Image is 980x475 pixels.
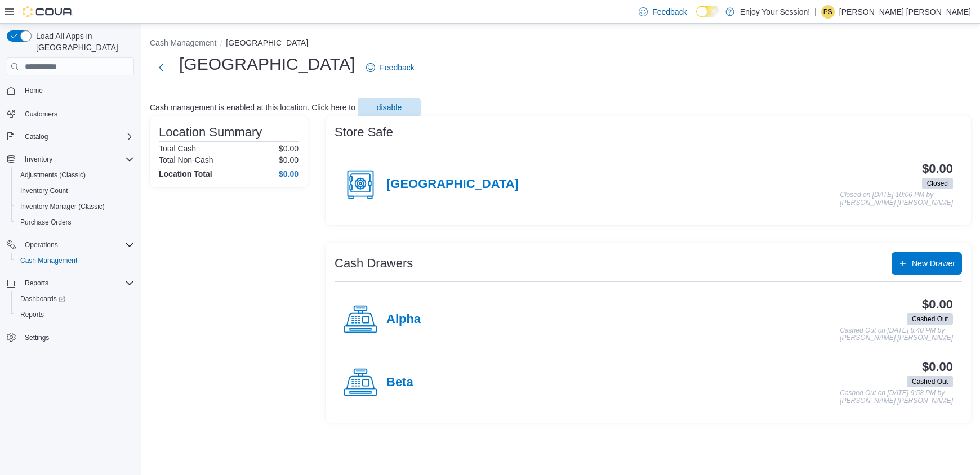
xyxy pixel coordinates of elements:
a: Cash Management [16,254,82,267]
h3: $0.00 [922,298,953,311]
span: Customers [20,106,134,120]
span: Dashboards [20,294,65,303]
span: Customers [25,110,57,119]
button: Cash Management [150,38,216,47]
button: Next [150,56,172,79]
button: Operations [2,237,139,253]
button: Settings [2,329,139,346]
p: Cashed Out on [DATE] 9:58 PM by [PERSON_NAME] [PERSON_NAME] [840,389,953,405]
span: disable [377,102,402,113]
button: Catalog [20,130,52,144]
button: Reports [20,276,53,290]
span: Reports [16,308,134,321]
button: New Drawer [892,252,962,275]
span: Adjustments (Classic) [16,168,134,182]
p: Cashed Out on [DATE] 8:40 PM by [PERSON_NAME] [PERSON_NAME] [840,327,953,342]
span: Reports [20,310,44,319]
span: Feedback [652,6,687,17]
span: Inventory Count [16,184,134,198]
a: Inventory Count [16,184,73,198]
span: Home [25,86,43,95]
h6: Total Non-Cash [159,155,213,164]
button: Customers [2,105,139,122]
span: Inventory [25,155,52,164]
span: Feedback [380,62,414,73]
span: Adjustments (Classic) [20,171,86,180]
button: Inventory [2,151,139,167]
h3: $0.00 [922,360,953,374]
button: Inventory [20,153,57,166]
a: Purchase Orders [16,216,76,229]
p: $0.00 [279,155,299,164]
span: Cashed Out [912,314,948,324]
button: Adjustments (Classic) [11,167,139,183]
span: Cashed Out [912,377,948,387]
span: Catalog [20,130,134,144]
p: [PERSON_NAME] [PERSON_NAME] [839,5,971,19]
span: Closed [922,178,953,189]
nav: Complex example [7,78,134,375]
h4: [GEOGRAPHIC_DATA] [386,177,519,192]
a: Dashboards [16,292,70,306]
h6: Total Cash [159,144,196,153]
h3: Location Summary [159,126,262,139]
span: Settings [20,330,134,344]
a: Dashboards [11,291,139,307]
span: Inventory [20,153,134,166]
a: Home [20,84,47,97]
button: Reports [2,275,139,291]
p: $0.00 [279,144,299,153]
span: Catalog [25,132,48,141]
a: Adjustments (Classic) [16,168,90,182]
a: Customers [20,107,62,121]
img: Cova [23,6,73,17]
p: Closed on [DATE] 10:06 PM by [PERSON_NAME] [PERSON_NAME] [840,191,953,207]
p: Enjoy Your Session! [740,5,810,19]
span: Operations [20,238,134,252]
p: Cash management is enabled at this location. Click here to [150,103,355,112]
h3: Store Safe [335,126,393,139]
a: Inventory Manager (Classic) [16,200,109,213]
span: Settings [25,333,49,342]
a: Settings [20,331,54,344]
p: | [814,5,817,19]
button: Reports [11,307,139,322]
span: Inventory Manager (Classic) [16,200,134,213]
span: Cash Management [20,256,77,265]
button: Catalog [2,129,139,145]
h3: $0.00 [922,162,953,176]
span: Closed [927,178,948,189]
h3: Cash Drawers [335,257,413,270]
nav: An example of EuiBreadcrumbs [150,37,971,51]
div: Prithvi Shikhar [821,5,835,19]
a: Reports [16,308,48,321]
span: PS [823,5,832,19]
span: Purchase Orders [16,216,134,229]
a: Feedback [634,1,691,23]
span: Cashed Out [907,313,953,325]
button: Operations [20,238,63,252]
span: Home [20,83,134,97]
span: Dark Mode [696,17,697,18]
span: Reports [20,276,134,290]
button: Inventory Count [11,183,139,199]
button: Cash Management [11,253,139,268]
h4: Beta [386,375,413,390]
button: Purchase Orders [11,214,139,230]
button: Inventory Manager (Classic) [11,199,139,214]
span: Dashboards [16,292,134,306]
button: disable [358,98,421,116]
span: Purchase Orders [20,218,72,227]
button: [GEOGRAPHIC_DATA] [226,38,308,47]
h1: [GEOGRAPHIC_DATA] [179,53,355,75]
span: Operations [25,240,58,249]
span: Cashed Out [907,376,953,387]
h4: Alpha [386,312,421,327]
span: Load All Apps in [GEOGRAPHIC_DATA] [32,30,134,53]
span: Inventory Manager (Classic) [20,202,105,211]
h4: $0.00 [279,169,299,178]
span: New Drawer [912,258,955,269]
h4: Location Total [159,169,212,178]
button: Home [2,82,139,98]
span: Reports [25,279,48,288]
